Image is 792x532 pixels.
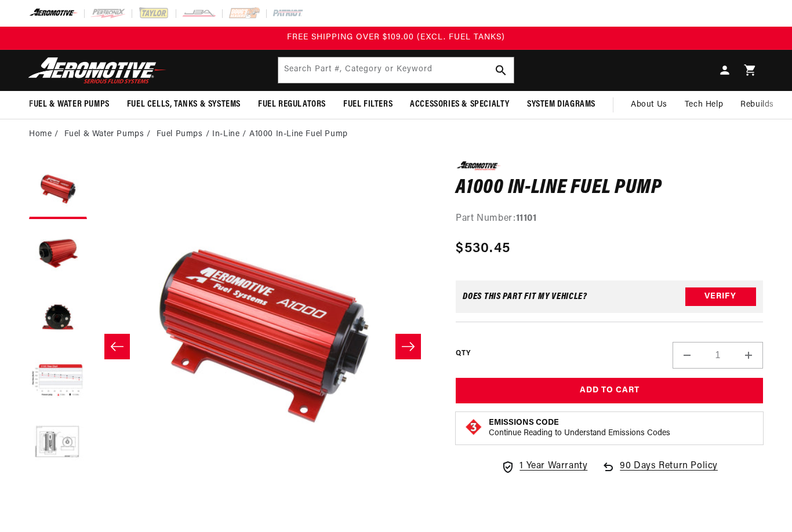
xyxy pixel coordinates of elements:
[401,91,518,118] summary: Accessories & Specialty
[464,418,483,436] img: Emissions code
[335,91,401,118] summary: Fuel Filters
[519,459,587,474] span: 1 Year Warranty
[29,289,87,347] button: Load image 3 in gallery view
[685,99,723,111] span: Tech Help
[29,128,52,141] a: Home
[489,418,670,439] button: Emissions CodeContinue Reading to Understand Emissions Codes
[29,161,87,219] button: Load image 1 in gallery view
[249,128,348,141] li: A1000 In-Line Fuel Pump
[631,100,667,109] span: About Us
[29,128,763,141] nav: breadcrumbs
[278,57,514,83] input: Search Part #, Category or Keyword
[410,99,510,111] span: Accessories & Specialty
[622,91,676,119] a: About Us
[740,99,774,111] span: Rebuilds
[249,91,335,118] summary: Fuel Regulators
[489,418,559,427] strong: Emissions Code
[456,238,510,259] span: $530.45
[29,352,87,410] button: Load image 4 in gallery view
[258,99,326,111] span: Fuel Regulators
[676,91,732,119] summary: Tech Help
[456,212,763,227] div: Part Number:
[29,161,433,532] media-gallery: Gallery Viewer
[25,57,170,84] img: Aeromotive
[395,334,421,359] button: Slide right
[601,459,718,486] a: 90 Days Return Policy
[29,99,110,111] span: Fuel & Water Pumps
[456,349,470,359] label: QTY
[501,459,587,474] a: 1 Year Warranty
[29,416,87,474] button: Load image 5 in gallery view
[463,292,587,301] div: Does This part fit My vehicle?
[488,57,514,83] button: Search Part #, Category or Keyword
[685,287,756,306] button: Verify
[489,428,670,439] p: Continue Reading to Understand Emissions Codes
[104,334,130,359] button: Slide left
[118,91,249,118] summary: Fuel Cells, Tanks & Systems
[516,214,537,223] strong: 11101
[212,128,249,141] li: In-Line
[518,91,604,118] summary: System Diagrams
[29,225,87,283] button: Load image 2 in gallery view
[20,91,118,118] summary: Fuel & Water Pumps
[732,91,783,119] summary: Rebuilds
[527,99,595,111] span: System Diagrams
[620,459,718,486] span: 90 Days Return Policy
[456,179,763,198] h1: A1000 In-Line Fuel Pump
[64,128,144,141] a: Fuel & Water Pumps
[157,128,203,141] a: Fuel Pumps
[287,33,505,42] span: FREE SHIPPING OVER $109.00 (EXCL. FUEL TANKS)
[343,99,393,111] span: Fuel Filters
[127,99,241,111] span: Fuel Cells, Tanks & Systems
[456,378,763,404] button: Add to Cart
